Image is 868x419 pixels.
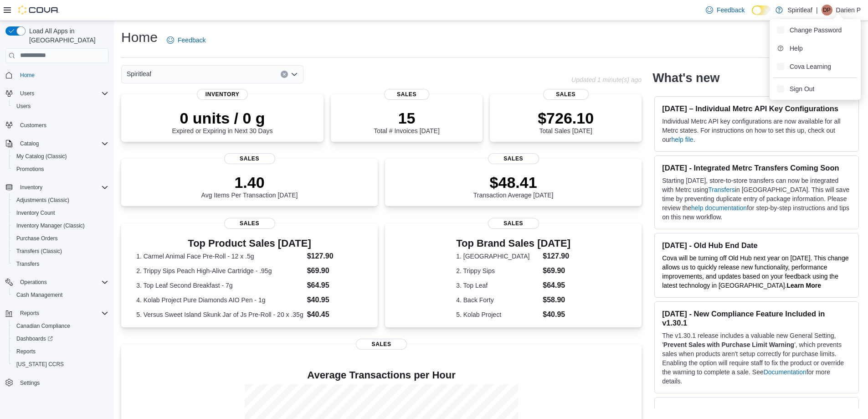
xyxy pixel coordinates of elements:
span: Reports [20,310,39,317]
dd: $40.95 [543,309,570,320]
button: Inventory Manager (Classic) [9,219,112,232]
button: Inventory [16,182,46,193]
p: Individual Metrc API key configurations are now available for all Metrc states. For instructions ... [662,117,851,144]
a: Reports [13,346,39,357]
span: Sales [356,339,407,350]
span: Users [20,90,34,97]
a: [US_STATE] CCRS [13,359,67,370]
span: Cova Learning [790,62,831,71]
dd: $69.90 [307,265,363,276]
span: Sales [488,153,539,164]
a: Customers [16,120,50,131]
dd: $69.90 [543,265,570,276]
dd: $64.95 [543,280,570,291]
span: Sales [543,89,589,100]
button: Inventory Count [9,207,112,219]
dt: 3. Top Leaf Second Breakfast - 7g [136,281,303,290]
a: Adjustments (Classic) [13,195,73,206]
button: Open list of options [291,71,298,78]
span: Settings [20,379,40,387]
span: Settings [16,377,108,388]
a: Inventory Count [13,207,59,218]
a: Promotions [13,164,48,175]
strong: Prevent Sales with Purchase Limit Warning [663,341,794,348]
button: Adjustments (Classic) [9,194,112,207]
a: Transfers [708,186,735,193]
button: Change Password [773,23,857,37]
span: Cova will be turning off Old Hub next year on [DATE]. This change allows us to quickly release ne... [662,254,848,289]
span: Inventory [16,182,108,193]
span: DP [823,5,831,16]
span: Reports [13,346,108,357]
span: Adjustments (Classic) [13,195,108,206]
a: help documentation [691,204,747,212]
button: Users [16,88,38,99]
span: Catalog [20,140,39,147]
button: Home [2,68,112,82]
h3: [DATE] - Integrated Metrc Transfers Coming Soon [662,163,851,172]
div: Total # Invoices [DATE] [374,109,439,134]
div: Expired or Expiring in Next 30 Days [172,109,273,134]
span: Washington CCRS [13,359,108,370]
img: Cova [18,5,59,15]
span: Dashboards [13,333,108,344]
span: Operations [16,277,108,288]
a: Purchase Orders [13,233,62,244]
span: Home [20,72,35,79]
span: Load All Apps in [GEOGRAPHIC_DATA] [26,26,108,45]
span: Users [16,103,31,110]
span: Operations [20,279,47,286]
p: The v1.30.1 release includes a valuable new General Setting, ' ', which prevents sales when produ... [662,331,851,386]
span: Sales [384,89,430,100]
span: Inventory Count [13,207,108,218]
span: [US_STATE] CCRS [16,361,64,368]
dt: 2. Trippy Sips Peach High-Alive Cartridge - .95g [136,266,303,275]
a: help file [671,136,693,143]
span: Cash Management [16,291,62,299]
a: Transfers (Classic) [13,246,66,257]
button: Customers [2,118,112,131]
dd: $127.90 [543,251,570,262]
button: [US_STATE] CCRS [9,358,112,371]
a: Dashboards [9,332,112,345]
span: Sales [488,218,539,229]
button: Settings [2,376,112,389]
span: Change Password [790,26,842,35]
button: Help [773,41,857,56]
p: $48.41 [473,173,554,191]
span: My Catalog (Classic) [16,153,67,160]
p: Darien P [836,5,861,16]
div: Transaction Average [DATE] [473,173,554,199]
button: Clear input [281,71,288,78]
span: Help [790,44,803,53]
span: Dashboards [16,335,53,342]
button: Operations [16,277,51,288]
h1: Home [121,28,158,47]
button: Catalog [2,137,112,150]
span: Users [16,88,108,99]
strong: Learn More [787,282,821,289]
span: Canadian Compliance [13,321,108,331]
dt: 5. Versus Sweet Island Skunk Jar of Js Pre-Roll - 20 x .35g [136,310,303,319]
h3: [DATE] - New Compliance Feature Included in v1.30.1 [662,309,851,327]
p: Updated 1 minute(s) ago [571,76,642,83]
span: Inventory Count [16,209,55,217]
h3: [DATE] – Individual Metrc API Key Configurations [662,104,851,113]
h3: Top Product Sales [DATE] [136,238,363,249]
span: Feedback [178,36,205,45]
button: Inventory [2,181,112,194]
a: Documentation [764,368,806,376]
dt: 4. Kolab Project Pure Diamonds AIO Pen - 1g [136,295,303,305]
button: Transfers (Classic) [9,245,112,258]
span: Promotions [16,166,44,173]
a: Settings [16,378,43,388]
span: Cash Management [13,290,108,300]
span: Feedback [717,5,745,15]
span: Sign Out [790,84,814,93]
div: Total Sales [DATE] [538,109,594,134]
p: 0 units / 0 g [172,109,273,127]
span: Inventory [20,184,42,191]
button: Reports [2,307,112,320]
dt: 3. Top Leaf [456,281,539,290]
